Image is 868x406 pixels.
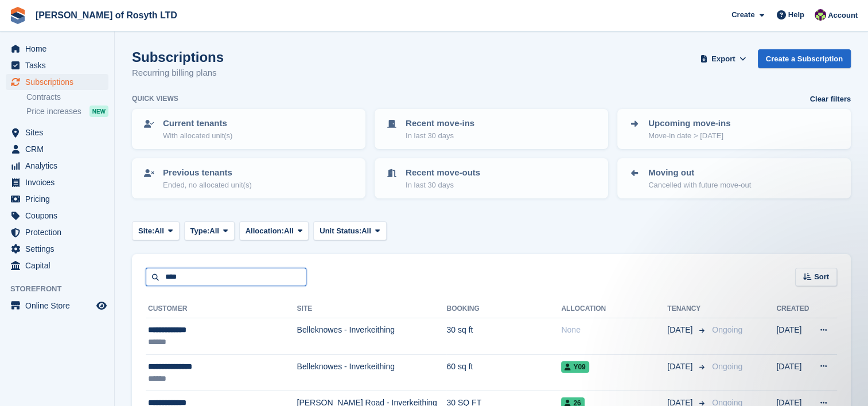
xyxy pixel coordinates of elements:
img: stora-icon-8386f47178a22dfd0bd8f6a31ec36ba5ce8667c1dd55bd0f319d3a0aa187defe.svg [9,7,26,24]
button: Site: All [132,221,180,240]
p: Moving out [648,166,751,179]
a: Recent move-outs In last 30 days [376,159,607,197]
th: Tenancy [667,300,707,318]
span: Create [731,9,754,21]
span: Unit Status: [320,225,361,237]
p: Ended, no allocated unit(s) [163,179,252,191]
span: All [361,225,371,237]
a: menu [6,158,108,174]
span: Capital [25,257,94,274]
a: menu [6,191,108,207]
p: In last 30 days [406,179,480,191]
th: Created [776,300,811,318]
span: Tasks [25,57,94,73]
a: Contracts [26,92,108,103]
img: Nina Briggs [815,9,826,21]
a: [PERSON_NAME] of Rosyth LTD [31,6,182,25]
button: Unit Status: All [313,221,386,240]
p: Move-in date > [DATE] [648,130,730,142]
span: Ongoing [712,325,742,334]
span: [DATE] [667,361,695,373]
span: Allocation: [246,225,284,237]
td: 60 sq ft [446,354,561,391]
th: Site [297,300,446,318]
span: Account [828,10,858,21]
span: Y09 [561,361,589,373]
span: All [284,225,294,237]
a: Clear filters [809,93,851,105]
span: Price increases [26,106,81,117]
a: menu [6,174,108,190]
td: 30 sq ft [446,318,561,355]
a: menu [6,41,108,57]
span: All [209,225,219,237]
p: Previous tenants [163,166,252,179]
th: Allocation [561,300,667,318]
a: Preview store [95,299,108,313]
span: Sites [25,124,94,140]
p: Current tenants [163,117,232,130]
p: With allocated unit(s) [163,130,232,142]
a: Previous tenants Ended, no allocated unit(s) [133,159,364,197]
p: Recurring billing plans [132,67,224,80]
button: Allocation: All [239,221,309,240]
span: Home [25,41,94,57]
a: menu [6,224,108,240]
span: Online Store [25,298,94,314]
span: Help [788,9,804,21]
span: All [154,225,164,237]
p: Recent move-outs [406,166,480,179]
span: Invoices [25,174,94,190]
p: Recent move-ins [406,117,474,130]
p: Upcoming move-ins [648,117,730,130]
h6: Quick views [132,93,178,104]
a: Moving out Cancelled with future move-out [618,159,850,197]
td: Belleknowes - Inverkeithing [297,318,446,355]
span: Subscriptions [25,74,94,90]
span: Export [711,53,735,65]
span: [DATE] [667,324,695,336]
a: Price increases NEW [26,105,108,118]
h1: Subscriptions [132,49,224,65]
th: Customer [146,300,297,318]
a: menu [6,141,108,157]
p: In last 30 days [406,130,474,142]
a: Upcoming move-ins Move-in date > [DATE] [618,110,850,148]
a: Current tenants With allocated unit(s) [133,110,364,148]
th: Booking [446,300,561,318]
span: Storefront [10,283,114,295]
a: menu [6,298,108,314]
td: Belleknowes - Inverkeithing [297,354,446,391]
span: Type: [190,225,210,237]
a: menu [6,74,108,90]
span: CRM [25,141,94,157]
span: Site: [138,225,154,237]
a: menu [6,257,108,274]
a: Recent move-ins In last 30 days [376,110,607,148]
span: Sort [814,271,829,283]
span: Pricing [25,191,94,207]
a: menu [6,241,108,257]
span: Coupons [25,208,94,224]
a: menu [6,57,108,73]
button: Type: All [184,221,235,240]
span: Protection [25,224,94,240]
span: Ongoing [712,362,742,371]
div: NEW [89,106,108,117]
a: Create a Subscription [758,49,851,68]
button: Export [698,49,749,68]
span: Settings [25,241,94,257]
p: Cancelled with future move-out [648,179,751,191]
div: None [561,324,667,336]
td: [DATE] [776,354,811,391]
a: menu [6,124,108,140]
td: [DATE] [776,318,811,355]
span: Analytics [25,158,94,174]
a: menu [6,208,108,224]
